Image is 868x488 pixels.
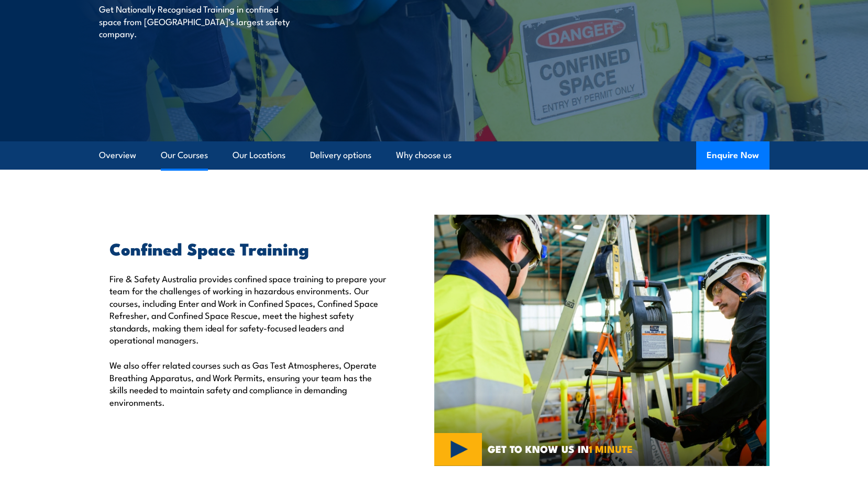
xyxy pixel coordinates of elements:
a: Why choose us [396,141,452,169]
h2: Confined Space Training [109,241,386,256]
a: Delivery options [310,141,371,169]
a: Overview [99,141,136,169]
a: Our Locations [233,141,285,169]
p: Get Nationally Recognised Training in confined space from [GEOGRAPHIC_DATA]’s largest safety comp... [99,3,290,39]
button: Enquire Now [696,141,770,170]
img: Confined Space Courses Australia [434,215,770,466]
span: GET TO KNOW US IN [488,444,633,453]
a: Our Courses [161,141,208,169]
p: Fire & Safety Australia provides confined space training to prepare your team for the challenges ... [109,272,386,346]
strong: 1 MINUTE [589,441,633,456]
p: We also offer related courses such as Gas Test Atmospheres, Operate Breathing Apparatus, and Work... [109,359,386,408]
